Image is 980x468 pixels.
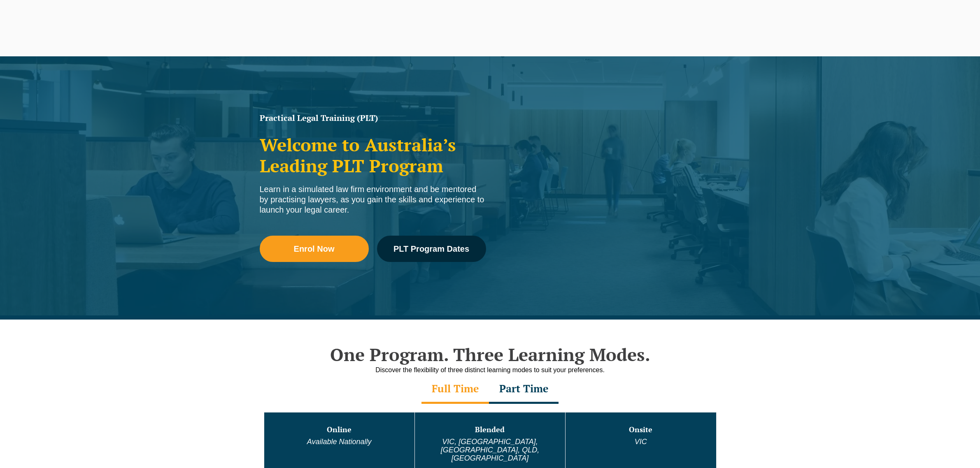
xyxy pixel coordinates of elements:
h3: Online [265,426,414,434]
h2: One Program. Three Learning Modes. [256,344,725,365]
a: PLT Program Dates [377,236,486,262]
h3: Onsite [566,426,715,434]
em: VIC [635,438,647,446]
em: VIC, [GEOGRAPHIC_DATA], [GEOGRAPHIC_DATA], QLD, [GEOGRAPHIC_DATA] [441,438,539,462]
div: Learn in a simulated law firm environment and be mentored by practising lawyers, as you gain the ... [260,184,486,215]
div: Part Time [489,375,559,404]
a: Enrol Now [260,236,369,262]
span: Enrol Now [294,245,335,253]
h3: Blended [416,426,564,434]
h2: Welcome to Australia’s Leading PLT Program [260,134,486,176]
div: Discover the flexibility of three distinct learning modes to suit your preferences. [256,365,725,375]
em: Available Nationally [307,438,372,446]
span: PLT Program Dates [393,245,469,253]
h1: Practical Legal Training (PLT) [260,114,486,122]
div: Full Time [421,375,489,404]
